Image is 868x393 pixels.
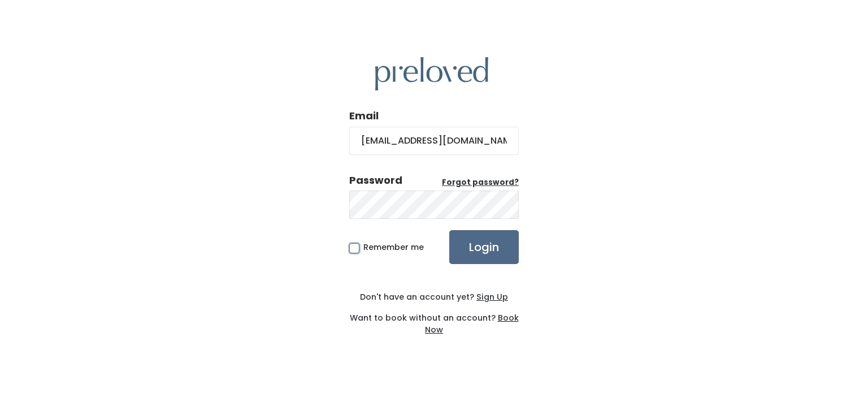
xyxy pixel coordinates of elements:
img: preloved logo [375,57,488,90]
input: Login [449,230,519,264]
div: Want to book without an account? [349,303,519,336]
label: Email [349,109,379,123]
span: Remember me [363,241,424,253]
u: Forgot password? [442,177,519,188]
a: Sign Up [474,291,508,303]
a: Book Now [425,312,519,335]
div: Don't have an account yet? [349,291,519,303]
div: Password [349,173,402,188]
u: Sign Up [476,291,508,303]
a: Forgot password? [442,177,519,188]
